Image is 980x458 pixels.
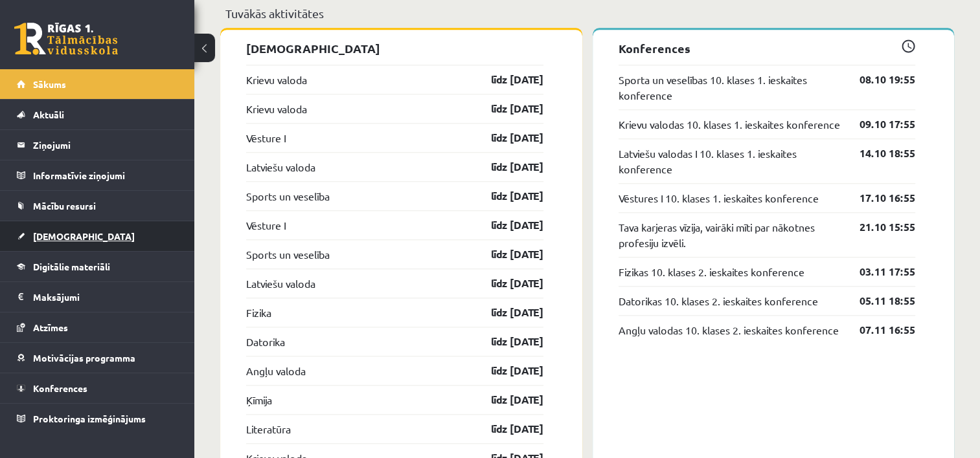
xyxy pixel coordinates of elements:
a: līdz [DATE] [468,130,543,146]
a: 21.10 15:55 [840,219,915,235]
a: Krievu valoda [246,101,307,116]
a: Literatūra [246,421,291,437]
span: Proktoringa izmēģinājums [33,413,146,424]
a: 14.10 18:55 [840,146,915,161]
p: [DEMOGRAPHIC_DATA] [246,39,543,57]
a: Aktuāli [17,100,178,129]
a: Fizikas 10. klases 2. ieskaites konference [619,264,804,279]
a: Krievu valoda [246,72,307,87]
a: Sākums [17,69,178,99]
a: līdz [DATE] [468,392,543,408]
span: Aktuāli [33,109,64,120]
a: Fizika [246,305,271,320]
a: [DEMOGRAPHIC_DATA] [17,221,178,251]
a: Proktoringa izmēģinājums [17,404,178,433]
span: Mācību resursi [33,200,96,212]
a: Digitālie materiāli [17,252,178,281]
p: Tuvākās aktivitātes [225,5,949,22]
a: līdz [DATE] [468,363,543,378]
a: Datorika [246,334,285,349]
a: Sports un veselība [246,246,330,262]
a: Latviešu valodas I 10. klases 1. ieskaites konference [619,146,841,177]
a: 05.11 18:55 [840,293,915,309]
span: Konferences [33,382,87,394]
a: Tava karjeras vīzija, vairāki mīti par nākotnes profesiju izvēli. [619,219,841,250]
a: Datorikas 10. klases 2. ieskaites konference [619,293,818,309]
a: 03.11 17:55 [840,264,915,279]
a: Mācību resursi [17,191,178,221]
a: Informatīvie ziņojumi [17,160,178,190]
span: Atzīmes [33,322,68,333]
a: līdz [DATE] [468,217,543,233]
legend: Maksājumi [33,282,178,312]
a: 08.10 19:55 [840,72,915,87]
a: līdz [DATE] [468,188,543,204]
p: Konferences [619,39,916,57]
a: Latviešu valoda [246,276,315,291]
a: Ķīmija [246,392,272,408]
a: Atzīmes [17,312,178,342]
a: Konferences [17,373,178,403]
legend: Ziņojumi [33,130,178,160]
a: Sporta un veselības 10. klases 1. ieskaites konference [619,72,841,103]
a: līdz [DATE] [468,334,543,349]
a: līdz [DATE] [468,159,543,175]
legend: Informatīvie ziņojumi [33,160,178,190]
a: līdz [DATE] [468,246,543,262]
span: Motivācijas programma [33,352,135,364]
a: līdz [DATE] [468,305,543,320]
a: Vēsture I [246,130,286,146]
a: Angļu valoda [246,363,306,378]
a: līdz [DATE] [468,101,543,116]
a: Latviešu valoda [246,159,315,175]
a: 09.10 17:55 [840,116,915,132]
a: 07.11 16:55 [840,322,915,338]
a: 17.10 16:55 [840,190,915,206]
a: Maksājumi [17,282,178,312]
span: Digitālie materiāli [33,261,110,272]
a: Vēsture I [246,217,286,233]
a: Angļu valodas 10. klases 2. ieskaites konference [619,322,839,338]
a: līdz [DATE] [468,421,543,437]
a: Rīgas 1. Tālmācības vidusskola [14,23,118,55]
a: Sports un veselība [246,188,330,204]
a: līdz [DATE] [468,276,543,291]
a: Krievu valodas 10. klases 1. ieskaites konference [619,116,840,132]
span: [DEMOGRAPHIC_DATA] [33,230,135,242]
span: Sākums [33,78,66,90]
a: Ziņojumi [17,130,178,160]
a: Vēstures I 10. klases 1. ieskaites konference [619,190,819,206]
a: Motivācijas programma [17,343,178,373]
a: līdz [DATE] [468,72,543,87]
